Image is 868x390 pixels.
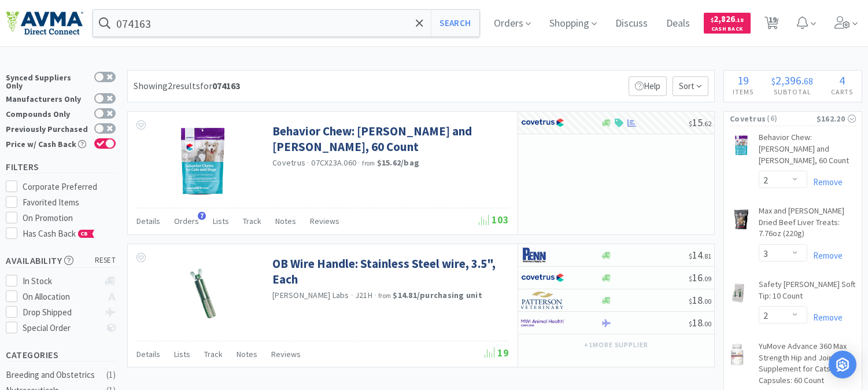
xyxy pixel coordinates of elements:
img: e1133ece90fa4a959c5ae41b0808c578_9.png [521,246,564,264]
h5: Filters [6,160,116,174]
div: Drop Shipped [23,306,99,319]
span: . 62 [703,119,711,128]
span: $ [689,119,692,128]
span: 4 [839,73,845,87]
span: $ [689,297,692,306]
div: On Promotion [23,211,116,225]
strong: $15.62 / bag [377,157,420,168]
div: Breeding and Obstetrics [6,368,99,382]
span: . 81 [703,252,711,260]
img: 681b1b4e6b9343e5b852ff4c99cff639_515938.png [730,134,753,156]
a: Remove [807,176,843,187]
span: · [374,290,376,300]
h4: Carts [822,86,862,97]
div: . [763,75,822,86]
span: . 09 [703,274,711,283]
img: f6b2451649754179b5b4e0c70c3f7cb0_2.png [521,314,564,332]
strong: 074163 [212,80,240,91]
a: Max and [PERSON_NAME] Dried Beef Liver Treats: 7.76oz (220g) [759,205,856,244]
span: Has Cash Back [23,228,95,239]
a: 19 [760,20,784,30]
span: $ [711,16,714,24]
span: . 00 [703,297,711,306]
span: 19 [485,346,509,359]
span: 18 [689,293,711,307]
span: · [307,157,309,168]
span: Covetrus [730,112,766,125]
span: Sort [673,76,708,96]
span: ( 6 ) [766,113,816,124]
span: 19 [737,73,749,87]
span: Details [136,349,160,359]
h5: Availability [6,254,116,267]
span: Notes [237,349,257,359]
div: Favorited Items [23,196,116,209]
span: . 00 [703,319,711,328]
h4: Items [724,86,763,97]
span: $ [689,274,692,283]
span: $ [771,75,775,87]
span: 103 [479,213,509,226]
div: Manufacturers Only [6,93,88,103]
div: On Allocation [23,290,99,304]
strong: $14.81 / purchasing unit [393,290,482,300]
span: J21H [355,290,372,300]
span: 14 [689,248,711,262]
span: Reviews [271,349,301,359]
span: · [351,290,353,300]
span: Orders [174,216,199,226]
span: 18 [689,316,711,329]
div: Showing 2 results [134,79,240,94]
p: Help [629,76,667,96]
a: OB Wire Handle: Stainless Steel wire, 3.5", Each [272,256,506,288]
div: Synced Suppliers Only [6,72,88,90]
div: Open Intercom Messenger [829,351,856,378]
span: 15 [689,116,711,129]
a: Remove [807,312,843,323]
a: Safety [PERSON_NAME] Soft Tip: 10 Count [759,279,856,306]
img: ca7c231d34d349fead71fc593bc91d3c_725180.png [730,343,744,366]
span: 7 [198,212,206,220]
img: 77fca1acd8b6420a9015268ca798ef17_1.png [521,269,564,286]
input: Search by item, sku, manufacturer, ingredient, size... [93,10,479,36]
img: 2775bba712b54844adfcef87537dc091_649304.png [162,123,243,198]
span: for [200,80,240,91]
a: Covetrus [272,157,305,168]
span: 68 [804,75,813,87]
img: e4e33dab9f054f5782a47901c742baa9_102.png [6,11,83,35]
a: Deals [662,19,695,29]
h5: Categories [6,348,116,362]
a: Discuss [611,19,652,29]
span: 07CX23A.060 [311,157,356,168]
img: 7c6cefd1e1e549569ecb6cdd82739a1d_351122.png [730,281,747,304]
a: [PERSON_NAME] Labs [272,290,349,300]
button: +1more supplier [578,337,654,353]
div: ( 1 ) [106,368,116,382]
span: 2,396 [775,73,801,87]
span: CB [79,230,90,237]
div: $162.20 [817,112,856,125]
a: Behavior Chew: [PERSON_NAME] and [PERSON_NAME], 60 Count [759,132,856,171]
a: Behavior Chew: [PERSON_NAME] and [PERSON_NAME], 60 Count [272,123,506,155]
span: Track [204,349,223,359]
button: Search [431,10,479,36]
span: from [378,292,391,300]
span: Cash Back [711,26,744,34]
span: . 18 [735,16,744,24]
img: 77fca1acd8b6420a9015268ca798ef17_1.png [521,114,564,131]
div: Special Order [23,321,99,335]
span: Reviews [310,216,339,226]
img: 9fcbc4345c34460ab609749c3fb47a59_94513.png [165,256,241,331]
span: 16 [689,271,711,284]
span: $ [689,319,692,328]
span: $ [689,252,692,260]
a: $2,826.18Cash Back [704,8,751,39]
span: Track [243,216,261,226]
div: Compounds Only [6,108,88,118]
img: f5e969b455434c6296c6d81ef179fa71_3.png [521,292,564,309]
span: reset [95,255,116,267]
span: Lists [174,349,190,359]
span: Details [136,216,160,226]
span: from [362,159,375,167]
div: In Stock [23,274,99,288]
